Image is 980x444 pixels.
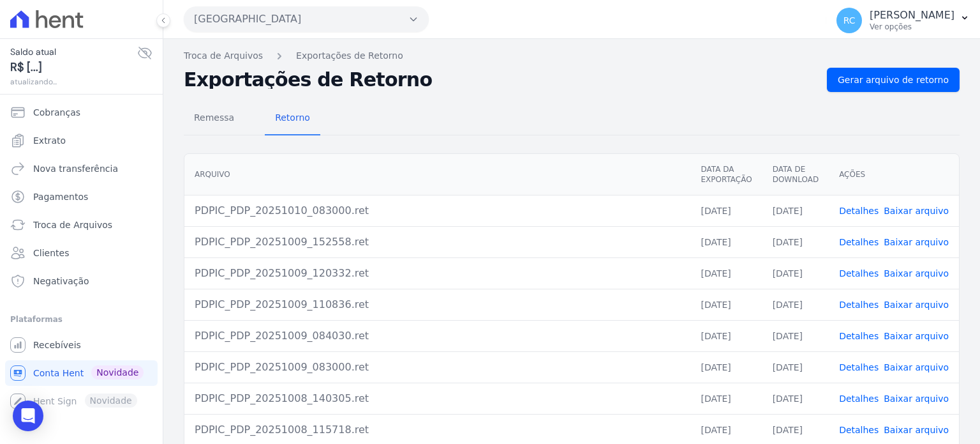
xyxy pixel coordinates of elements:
[690,320,762,351] td: [DATE]
[184,102,244,135] a: Remessa
[826,3,980,38] button: RC [PERSON_NAME] Ver opções
[5,128,158,153] a: Extrato
[33,339,81,351] span: Recebíveis
[33,367,84,379] span: Conta Hent
[10,100,152,414] nav: Sidebar
[5,332,158,358] a: Recebíveis
[33,190,88,203] span: Pagamentos
[33,218,112,231] span: Troca de Arquivos
[884,237,949,247] a: Baixar arquivo
[10,312,152,327] div: Plataformas
[186,105,242,130] span: Remessa
[884,394,949,404] a: Baixar arquivo
[184,6,429,32] button: [GEOGRAPHIC_DATA]
[195,328,680,344] div: PDPIC_PDP_20251009_084030.ret
[33,247,69,259] span: Clientes
[5,268,158,294] a: Negativação
[195,234,680,250] div: PDPIC_PDP_20251009_152558.ret
[184,71,817,89] h2: Exportações de Retorno
[884,206,949,216] a: Baixar arquivo
[5,240,158,266] a: Clientes
[265,102,320,135] a: Retorno
[839,331,879,341] a: Detalhes
[762,351,829,383] td: [DATE]
[839,268,879,279] a: Detalhes
[762,383,829,414] td: [DATE]
[884,362,949,372] a: Baixar arquivo
[195,360,680,375] div: PDPIC_PDP_20251009_083000.ret
[10,45,137,59] span: Saldo atual
[195,297,680,312] div: PDPIC_PDP_20251009_110836.ret
[762,257,829,289] td: [DATE]
[839,362,879,372] a: Detalhes
[839,300,879,310] a: Detalhes
[296,49,403,63] a: Exportações de Retorno
[762,154,829,195] th: Data de Download
[184,154,690,195] th: Arquivo
[884,300,949,310] a: Baixar arquivo
[267,105,318,130] span: Retorno
[690,226,762,257] td: [DATE]
[690,154,762,195] th: Data da Exportação
[884,331,949,341] a: Baixar arquivo
[829,154,959,195] th: Ações
[690,351,762,383] td: [DATE]
[33,106,80,119] span: Cobranças
[884,268,949,279] a: Baixar arquivo
[5,100,158,125] a: Cobranças
[690,195,762,226] td: [DATE]
[184,49,960,63] nav: Breadcrumb
[195,203,680,218] div: PDPIC_PDP_20251010_083000.ret
[762,226,829,257] td: [DATE]
[195,391,680,406] div: PDPIC_PDP_20251008_140305.ret
[5,212,158,238] a: Troca de Arquivos
[33,162,118,175] span: Nova transferência
[33,134,66,147] span: Extrato
[762,289,829,320] td: [DATE]
[870,9,954,22] p: [PERSON_NAME]
[762,195,829,226] td: [DATE]
[839,237,879,247] a: Detalhes
[690,289,762,320] td: [DATE]
[827,68,960,92] a: Gerar arquivo de retorno
[884,425,949,435] a: Baixar arquivo
[184,49,263,63] a: Troca de Arquivos
[10,76,137,88] span: atualizando...
[870,22,954,32] p: Ver opções
[10,59,137,76] span: R$ [...]
[5,184,158,210] a: Pagamentos
[838,73,949,86] span: Gerar arquivo de retorno
[843,16,856,25] span: RC
[195,422,680,438] div: PDPIC_PDP_20251008_115718.ret
[839,394,879,404] a: Detalhes
[13,401,43,431] div: Open Intercom Messenger
[91,365,144,379] span: Novidade
[195,266,680,281] div: PDPIC_PDP_20251009_120332.ret
[839,206,879,216] a: Detalhes
[690,257,762,289] td: [DATE]
[839,425,879,435] a: Detalhes
[762,320,829,351] td: [DATE]
[33,275,89,287] span: Negativação
[5,156,158,181] a: Nova transferência
[5,360,158,386] a: Conta Hent Novidade
[690,383,762,414] td: [DATE]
